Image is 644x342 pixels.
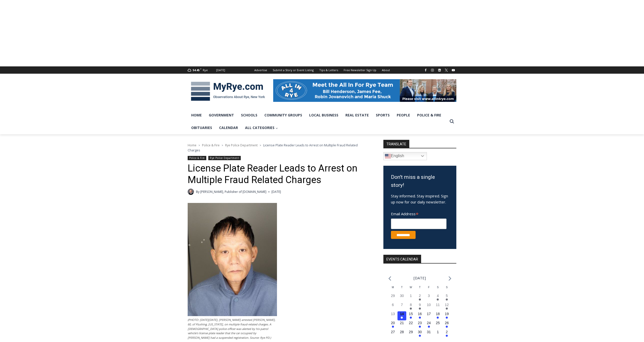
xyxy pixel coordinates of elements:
a: Home [188,143,196,147]
time: 13 [391,312,395,316]
time: 22 [409,321,413,325]
div: Thursday [415,285,424,293]
a: Free Newsletter Sign Up [341,66,379,74]
button: 3 [424,293,433,302]
time: 18 [436,312,440,316]
a: All Categories [242,121,281,134]
span: F [200,67,202,70]
button: 14 Has events [397,311,407,320]
time: 31 [427,330,431,334]
a: Submit a Story or Event Listing [270,66,316,74]
time: 30 [400,294,404,298]
time: 21 [400,321,404,325]
img: All in for Rye [273,79,456,102]
em: Has events [446,317,448,319]
span: S [446,286,448,289]
button: 22 [406,320,415,329]
div: Monday [388,285,397,293]
em: Has events [419,335,421,337]
button: 24 Has events [424,320,433,329]
em: Has events [419,298,421,301]
h2: Events Calendar [383,255,421,263]
label: Email Address [391,209,447,218]
button: 29 [406,329,415,338]
button: 16 Has events [415,311,424,320]
time: 10 [427,303,431,307]
em: Has events [446,326,448,328]
a: X [443,67,449,73]
time: 1 [437,330,439,334]
a: Local Business [306,109,342,121]
time: 8 [410,303,412,307]
a: Linkedin [436,67,442,73]
a: English [383,152,427,160]
button: 29 [388,293,397,302]
button: 23 Has events [415,320,424,329]
em: Has events [410,317,412,319]
a: [PERSON_NAME], Publisher of [DOMAIN_NAME] [200,190,266,194]
nav: Primary Navigation [188,109,447,134]
a: Tips & Letters [316,66,341,74]
span: By [196,189,199,194]
a: Home [188,109,205,121]
em: Has events [437,298,439,301]
button: 13 [388,311,397,320]
button: 18 Has events [433,311,442,320]
span: M [392,286,394,289]
em: Has events [419,308,421,310]
a: YouTube [450,67,456,73]
time: 6 [392,303,394,307]
time: [DATE] [271,189,281,194]
em: Has events [446,298,448,301]
button: 5 Has events [442,293,451,302]
span: S [437,286,439,289]
a: Police & Fire [188,156,206,160]
span: All Categories [245,125,278,131]
button: 6 [388,302,397,311]
button: 15 Has events [406,311,415,320]
nav: Secondary Navigation [252,66,393,74]
time: 24 [427,321,431,325]
p: Stay informed. Stay inspired. Sign up now for our daily newsletter. [391,193,449,205]
button: 28 [397,329,407,338]
button: 30 Has events [415,329,424,338]
a: Real Estate [342,109,372,121]
div: Tuesday [397,285,407,293]
time: 19 [445,312,449,316]
em: Has events [428,326,430,328]
button: 21 [397,320,407,329]
span: W [410,286,412,289]
span: T [401,286,403,289]
span: > [198,144,200,147]
time: 9 [419,303,421,307]
a: About [379,66,393,74]
button: 9 Has events [415,302,424,311]
figcaption: (PHOTO: [DATE][DATE], [PERSON_NAME] arrested [PERSON_NAME], 60, of Flushing, [US_STATE], on multi... [188,318,277,340]
button: 20 Has events [388,320,397,329]
time: 2 [446,330,448,334]
time: 14 [400,312,404,316]
em: Has events [419,326,421,328]
em: Has events [437,317,439,319]
button: 12 Has events [442,302,451,311]
div: Sunday [442,285,451,293]
time: 28 [400,330,404,334]
strong: TRANSLATE [383,140,409,148]
button: 27 [388,329,397,338]
a: Police & Fire [414,109,445,121]
div: Rye [203,68,208,72]
a: Previous month [388,276,391,281]
button: 19 Has events [442,311,451,320]
span: > [260,144,261,147]
span: F [428,286,430,289]
time: 7 [401,303,403,307]
a: Instagram [429,67,435,73]
button: 2 Has events [415,293,424,302]
time: 1 [410,294,412,298]
span: T [419,286,421,289]
time: 3 [428,294,430,298]
div: Friday [424,285,433,293]
button: 30 [397,293,407,302]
